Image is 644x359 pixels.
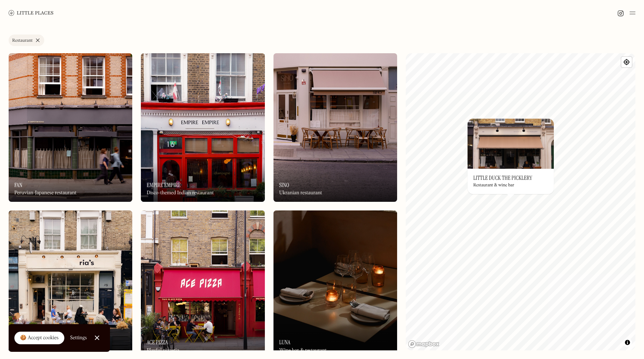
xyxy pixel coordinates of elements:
a: LunaLunaLunaWine bar & restaurant [273,210,397,359]
img: Empire Empire [141,53,264,202]
h3: Sino [279,182,289,188]
a: Ria'sRia'sRia'sDetroit-style pizza & wines [9,210,132,359]
a: 🍪 Accept cookies [14,332,64,345]
h3: Ace Pizza [147,339,168,346]
div: Restaurant [12,38,33,43]
h3: Fan [14,182,22,188]
img: Sino [273,53,397,202]
button: Find my location [621,57,632,67]
div: Settings [70,335,87,340]
img: Luna [273,210,397,359]
a: Mapbox homepage [408,340,440,348]
img: Ace Pizza [141,210,264,359]
img: Little Duck The Picklery [468,118,554,169]
div: Disco-themed Indian restaurant [147,190,213,196]
a: Settings [70,330,87,346]
a: Ace PizzaAce PizzaAce PizzaPlayful pizzeria [141,210,264,359]
button: Toggle attribution [623,338,632,347]
a: FanFanFanPeruvian-Japanese restaurant [9,53,132,202]
h3: Little Duck The Picklery [473,174,532,181]
img: Ria's [9,210,132,359]
a: Restaurant [9,35,44,46]
a: Little Duck The PickleryLittle Duck The PickleryLittle Duck The PickleryRestaurant & wine bar [468,118,554,194]
a: Close Cookie Popup [90,331,104,345]
div: Playful pizzeria [147,347,179,354]
h3: Empire Empire [147,182,180,188]
canvas: Map [406,53,635,350]
div: Restaurant & wine bar [473,183,514,188]
a: SinoSinoSinoUkranian restaurant [273,53,397,202]
img: Fan [9,53,132,202]
div: 🍪 Accept cookies [20,335,59,342]
div: Peruvian-Japanese restaurant [14,190,77,196]
a: Empire EmpireEmpire EmpireEmpire EmpireDisco-themed Indian restaurant [141,53,264,202]
div: Wine bar & restaurant [279,347,327,354]
span: Toggle attribution [625,338,630,346]
div: Ukranian restaurant [279,190,322,196]
div: Close Cookie Popup [97,338,97,338]
h3: Luna [279,339,290,346]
